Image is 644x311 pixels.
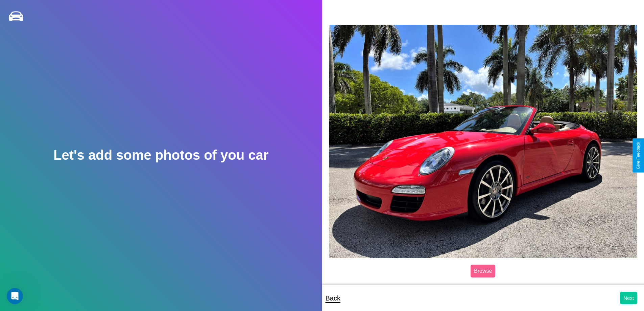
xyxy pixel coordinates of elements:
[636,142,641,169] div: Give Feedback
[326,292,340,304] p: Back
[53,148,268,163] h2: Let's add some photos of you car
[329,25,638,258] img: posted
[471,265,495,277] label: Browse
[620,292,637,304] button: Next
[7,288,23,304] iframe: Intercom live chat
